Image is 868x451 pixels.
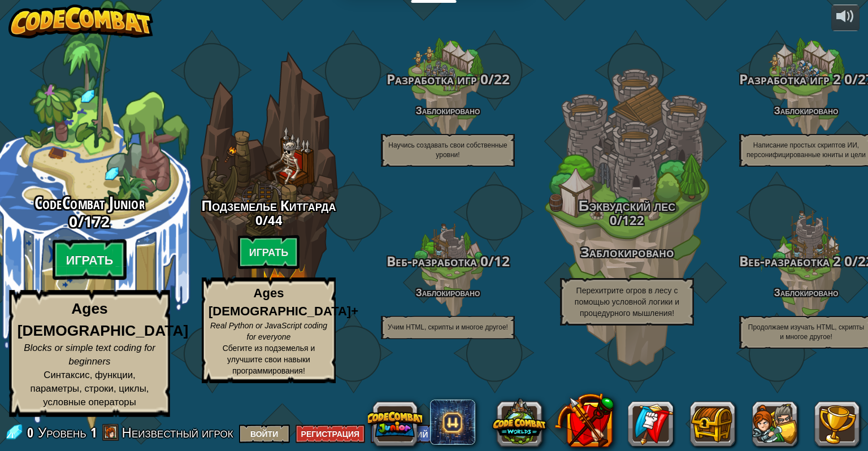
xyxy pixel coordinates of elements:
[841,70,852,88] span: 0
[841,251,852,270] span: 0
[179,213,358,227] h3: /
[8,5,153,38] img: CodeCombat - Learn how to code by playing a game
[69,211,78,231] span: 0
[179,36,358,394] div: Complete previous world to unlock
[610,211,617,228] span: 0
[748,323,864,341] span: Продолжаем изучать HTML, скрипты и многое другое!
[579,195,675,215] span: Бэквудский лес
[388,141,507,159] span: Научись создавать свои собственные уровни!
[494,251,510,270] span: 12
[202,195,336,215] span: Подземелье Китгарда
[575,286,679,318] span: Перехитрите огров в лесу с помощью условной логики и процедурного мышления!
[27,423,37,441] span: 0
[24,342,155,367] span: Blocks or simple text coding for beginners
[358,254,537,269] h3: /
[223,344,315,375] span: Сбегите из подземелья и улучшите свои навыки программирования!
[831,5,860,31] button: Регулировать громкость
[296,424,366,443] button: Регистрация
[747,141,866,159] span: Написание простых скриптов ИИ, персонифицированные юниты и цели
[90,423,97,441] span: 1
[238,235,300,269] btn: Играть
[739,251,841,270] span: Веб-разработка 2
[209,286,358,318] strong: Ages [DEMOGRAPHIC_DATA]+
[255,211,263,228] span: 0
[537,245,717,260] h3: Заблокировано
[53,240,127,280] btn: Играть
[358,287,537,298] h4: Заблокировано
[358,72,537,87] h3: /
[494,70,510,88] span: 22
[239,424,290,443] button: Войти
[622,211,644,228] span: 122
[477,251,488,270] span: 0
[537,213,717,227] h3: /
[34,191,145,215] span: CodeCombat Junior
[388,323,508,331] span: Учим HTML, скрипты и многое другое!
[210,321,327,341] span: Real Python or JavaScript coding for everyone
[38,423,86,442] span: Уровень
[18,301,189,339] strong: Ages [DEMOGRAPHIC_DATA]
[739,70,841,88] span: Разработка игр 2
[387,251,477,270] span: Веб-разработка
[84,211,110,231] span: 172
[358,105,537,116] h4: Заблокировано
[477,70,488,88] span: 0
[268,211,283,228] span: 44
[387,70,477,88] span: Разработка игр
[122,423,233,441] span: Неизвестный игрок
[31,370,149,407] span: Синтаксис, функции, параметры, строки, циклы, условные операторы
